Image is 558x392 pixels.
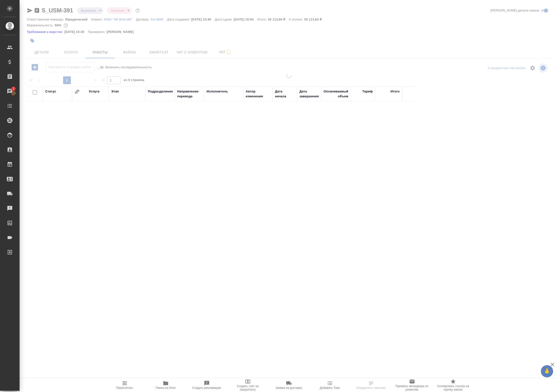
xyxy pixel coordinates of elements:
div: Этап [111,89,119,94]
div: Дата начала [275,89,295,99]
div: Услуга [89,89,99,94]
button: Сгруппировать [75,89,79,94]
a: 7 [1,85,18,97]
div: Статус [45,89,56,94]
span: 🙏 [543,366,551,376]
div: Тариф [362,89,373,94]
div: Подразделение [148,89,173,94]
div: Итого [391,89,400,94]
button: 🙏 [541,365,553,377]
div: Направление перевода [177,89,202,99]
div: Исполнитель [207,89,228,94]
div: Дата завершения [299,89,319,99]
div: Оплачиваемый объем [324,89,348,99]
span: 7 [10,86,17,91]
div: Автор изменения [246,89,270,99]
